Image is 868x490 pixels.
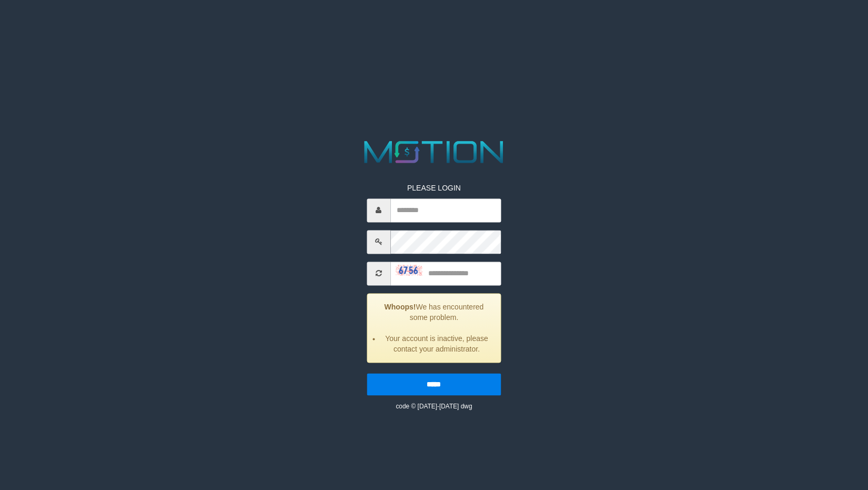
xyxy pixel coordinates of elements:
img: MOTION_logo.png [358,137,510,167]
p: PLEASE LOGIN [367,183,501,193]
small: code © [DATE]-[DATE] dwg [396,403,472,410]
strong: Whoops! [385,303,416,311]
img: captcha [396,265,422,276]
div: We has encountered some problem. [367,293,501,363]
li: Your account is inactive, please contact your administrator. [380,333,492,354]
